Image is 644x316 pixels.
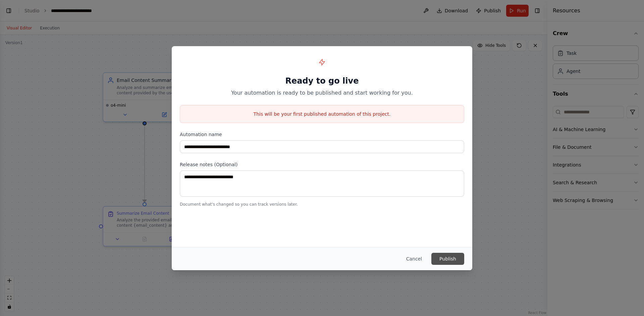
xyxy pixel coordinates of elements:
[180,89,464,97] p: Your automation is ready to be published and start working for you.
[180,111,464,117] p: This will be your first published automation of this project.
[180,161,464,168] label: Release notes (Optional)
[431,253,464,265] button: Publish
[180,76,464,86] h1: Ready to go live
[180,202,464,207] p: Document what's changed so you can track versions later.
[401,253,427,265] button: Cancel
[180,131,464,138] label: Automation name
